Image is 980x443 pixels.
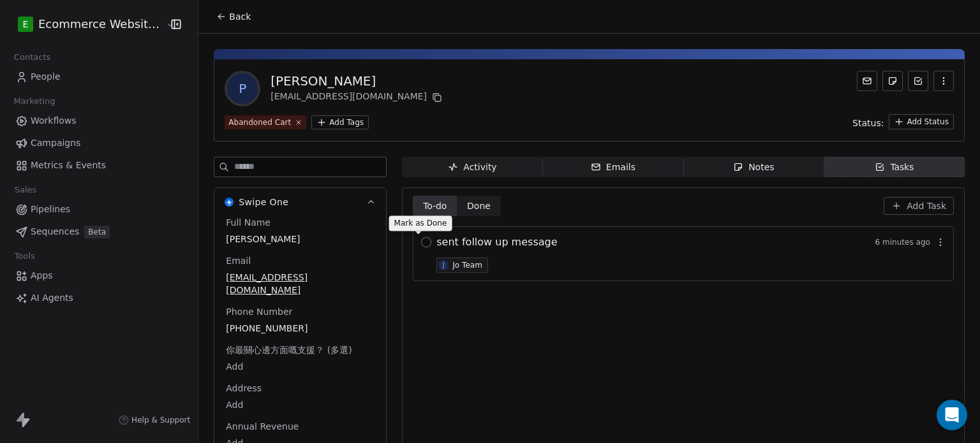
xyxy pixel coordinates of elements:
a: People [10,66,188,87]
span: Sales [9,180,42,200]
span: sent follow up message [436,235,557,250]
span: Full Name [223,216,273,229]
span: Apps [31,269,53,282]
button: Add Tags [311,115,369,129]
a: Workflows [10,110,188,131]
span: Annual Revenue [223,420,301,433]
p: Mark as Done [394,218,447,228]
div: Jo Team [452,261,482,270]
a: Campaigns [10,133,188,154]
span: Status: [852,117,884,129]
span: Contacts [8,48,56,67]
span: Swipe One [239,196,288,208]
span: [PHONE_NUMBER] [226,322,375,335]
span: Phone Number [223,305,295,318]
span: Back [229,10,251,23]
div: Notes [733,161,774,174]
span: Pipelines [31,203,70,216]
div: Abandoned Cart [228,117,291,128]
span: Beta [84,226,110,238]
span: Campaigns [31,136,80,150]
a: AI Agents [10,287,188,309]
div: [PERSON_NAME] [271,72,445,90]
span: P [227,73,258,104]
a: SequencesBeta [10,221,188,242]
span: Email [223,254,253,267]
span: Marketing [8,92,61,111]
div: Activity [448,161,496,174]
span: AI Agents [31,291,73,305]
span: People [31,70,61,84]
button: Add Task [884,197,954,215]
span: Metrics & Events [31,159,106,172]
div: J [443,260,445,270]
span: Add [226,398,375,411]
span: Address [223,382,264,395]
span: [EMAIL_ADDRESS][DOMAIN_NAME] [226,271,375,296]
a: Help & Support [119,415,190,425]
span: Add [226,360,375,373]
div: [EMAIL_ADDRESS][DOMAIN_NAME] [271,90,445,105]
div: Emails [591,161,635,174]
span: 6 minutes ago [875,237,930,247]
button: Add Status [889,114,954,129]
a: Pipelines [10,199,188,220]
a: Metrics & Events [10,155,188,176]
a: Apps [10,265,188,286]
div: Open Intercom Messenger [937,400,967,430]
span: Help & Support [131,415,190,425]
span: [PERSON_NAME] [226,233,375,245]
span: E [23,18,29,31]
span: Sequences [31,225,79,238]
span: 你最關心邊方面嘅支援？ (多選) [223,344,354,356]
span: Workflows [31,114,77,127]
span: Tools [9,247,40,266]
button: Back [209,5,258,28]
span: Done [467,200,491,213]
span: Add Task [907,200,946,212]
img: Swipe One [225,198,234,207]
span: Ecommerce Website Builder [38,16,163,33]
button: Swipe OneSwipe One [214,188,386,216]
button: EEcommerce Website Builder [15,13,157,35]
